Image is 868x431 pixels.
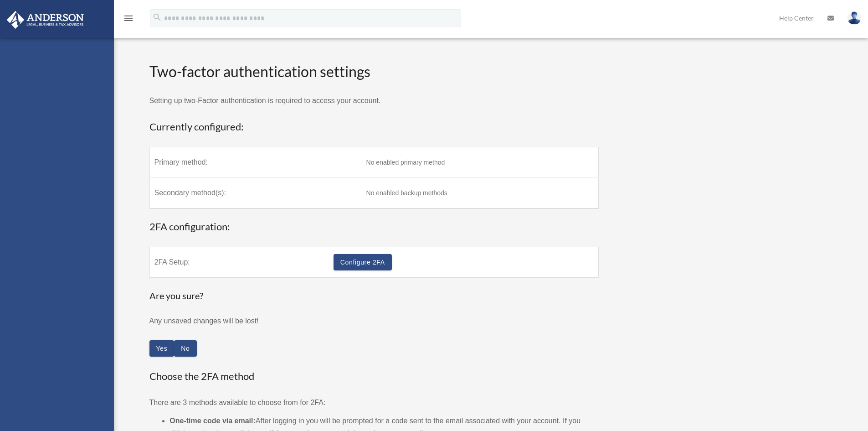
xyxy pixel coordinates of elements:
[847,11,861,25] img: User Pic
[152,12,162,22] i: search
[149,369,599,384] h3: Choose the 2FA method
[123,13,134,24] i: menu
[154,255,324,270] label: 2FA Setup:
[149,340,175,357] button: Close this dialog window and the wizard
[149,289,345,302] h4: Are you sure?
[149,62,599,82] h2: Two-factor authentication settings
[123,16,134,24] a: menu
[149,120,599,134] h3: Currently configured:
[174,340,196,357] button: Close this dialog window
[334,254,392,270] a: Configure 2FA
[149,220,599,234] h3: 2FA configuration:
[154,155,357,170] label: Primary method:
[154,186,357,200] label: Secondary method(s):
[149,94,599,107] p: Setting up two-Factor authentication is required to access your account.
[149,315,345,327] p: Any unsaved changes will be lost!
[169,417,256,425] strong: One-time code via email:
[362,178,599,209] td: No enabled backup methods
[4,11,87,29] img: Anderson Advisors Platinum Portal
[362,147,599,178] td: No enabled primary method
